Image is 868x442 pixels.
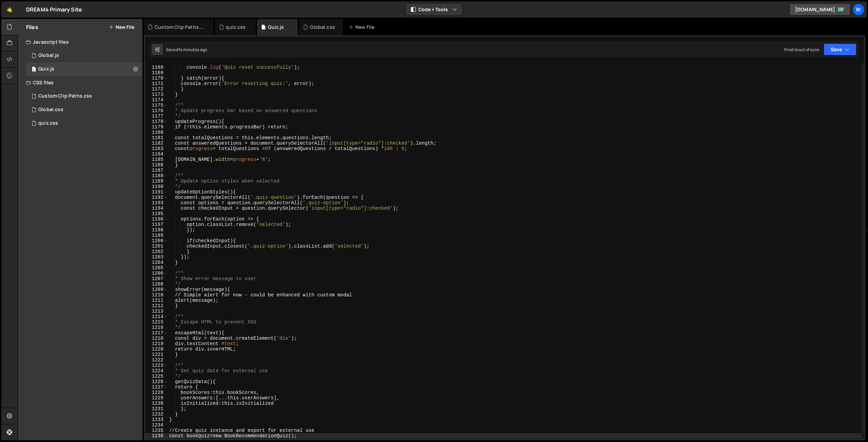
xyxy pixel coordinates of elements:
div: 1200 [145,238,168,244]
div: 1214 [145,314,168,319]
div: 1201 [145,244,168,249]
div: 1236 [145,433,168,439]
div: 1235 [145,428,168,433]
div: 16933/46731.css [26,117,142,130]
div: 1225 [145,374,168,379]
div: 1196 [145,216,168,222]
div: CSS files [18,76,142,89]
div: 1216 [145,325,168,330]
div: 1208 [145,281,168,287]
button: New File [109,24,134,30]
div: 1172 [145,86,168,92]
div: 1173 [145,92,168,97]
a: [DOMAIN_NAME] [789,3,850,16]
a: 🤙 [1,1,18,18]
div: Prod is out of sync [784,47,820,52]
div: 1171 [145,81,168,86]
div: 1198 [145,227,168,233]
div: 1220 [145,346,168,352]
div: Saved [166,47,207,52]
div: 1217 [145,330,168,336]
div: 1232 [145,412,168,417]
div: Quiz.js [38,66,54,72]
div: 16933/46377.css [26,103,142,117]
div: 1170 [145,76,168,81]
div: 1185 [145,157,168,162]
div: 1207 [145,276,168,281]
div: 1192 [145,195,168,200]
div: 1206 [145,271,168,276]
div: 1204 [145,260,168,265]
div: 1210 [145,292,168,298]
div: Custom Clip Paths.css [155,24,205,30]
div: 1199 [145,233,168,238]
div: 1181 [145,135,168,141]
div: New File [349,24,377,30]
div: 1197 [145,222,168,227]
div: 1222 [145,357,168,363]
div: 16933/46729.js [26,62,142,76]
span: 1 [32,67,36,72]
div: 1202 [145,249,168,254]
div: Quiz.js [268,24,284,30]
div: 1234 [145,422,168,428]
div: 1188 [145,173,168,178]
div: 16933/47116.css [26,89,142,103]
div: 1219 [145,341,168,346]
div: 1193 [145,200,168,206]
div: Global.js [38,52,59,59]
div: 1194 [145,206,168,211]
div: 1174 [145,97,168,103]
div: quiz.css [226,24,245,30]
div: 1175 [145,103,168,108]
div: 1178 [145,119,168,124]
div: 1213 [145,309,168,314]
div: Javascript files [18,35,142,49]
div: quiz.css [38,120,58,126]
div: 1168 [145,65,168,70]
div: 1195 [145,211,168,216]
div: 1224 [145,368,168,374]
div: 1230 [145,401,168,406]
div: 1212 [145,303,168,309]
div: 1176 [145,108,168,113]
div: 1182 [145,141,168,146]
div: 1228 [145,390,168,395]
div: 1177 [145,113,168,119]
div: Custom Clip Paths.css [38,93,92,99]
div: 1186 [145,162,168,168]
div: 1180 [145,130,168,135]
div: 1209 [145,287,168,292]
div: 1183 [145,146,168,151]
div: 16933/46376.js [26,49,142,62]
div: 1223 [145,363,168,368]
div: Global.css [38,107,63,113]
div: 1203 [145,254,168,260]
div: 1215 [145,319,168,325]
div: 1218 [145,336,168,341]
div: 1221 [145,352,168,357]
div: 1191 [145,189,168,195]
a: Bi [852,3,865,16]
div: 1187 [145,168,168,173]
div: 1184 [145,151,168,157]
div: Global.css [310,24,335,30]
div: 1226 [145,379,168,384]
div: 1189 [145,178,168,184]
div: DREAM4 Primary Site [26,5,82,14]
div: 1205 [145,265,168,271]
button: Save [824,43,856,56]
div: 1227 [145,384,168,390]
div: 1229 [145,395,168,401]
div: 1233 [145,417,168,422]
button: Code + Tools [406,3,462,16]
div: 1179 [145,124,168,130]
div: 1169 [145,70,168,76]
div: 1211 [145,298,168,303]
div: 14 minutes ago [178,47,207,52]
h2: Files [26,23,38,31]
div: 1190 [145,184,168,189]
div: 1231 [145,406,168,412]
